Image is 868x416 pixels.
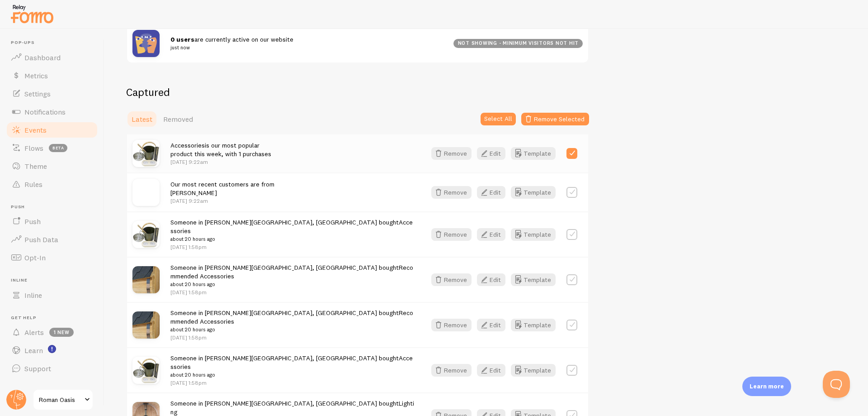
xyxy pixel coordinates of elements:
[163,115,193,124] span: Removed
[477,186,511,199] a: Edit
[5,103,99,121] a: Notifications
[11,204,99,210] span: Push
[5,249,99,267] a: Opt-In
[511,228,556,241] button: Template
[431,186,472,199] button: Remove
[132,115,152,124] span: Latest
[5,85,99,103] a: Settings
[750,382,784,391] p: Learn more
[170,379,415,387] p: [DATE] 1:58pm
[477,319,505,331] button: Edit
[170,43,443,52] small: just now
[24,71,48,80] span: Metrics
[477,273,505,286] button: Edit
[11,277,99,283] span: Inline
[158,110,198,128] a: Removed
[24,180,42,189] span: Rules
[170,325,415,334] small: about 20 hours ago
[24,217,41,226] span: Push
[24,125,47,134] span: Events
[5,341,99,359] a: Learn
[477,364,511,377] a: Edit
[170,218,413,235] a: Accessories
[477,228,505,241] button: Edit
[132,30,160,57] img: pageviews.png
[511,186,556,199] button: Template
[170,218,415,244] span: Someone in [PERSON_NAME][GEOGRAPHIC_DATA], [GEOGRAPHIC_DATA] bought
[170,354,413,371] a: Accessories
[431,319,472,331] button: Remove
[511,147,556,160] button: Template
[126,85,589,99] h2: Captured
[521,113,589,125] button: Remove Selected
[477,147,511,160] a: Edit
[170,243,415,251] p: [DATE] 1:58pm
[170,288,415,296] p: [DATE] 1:58pm
[170,309,413,325] a: Recommended Accessories
[5,286,99,304] a: Inline
[511,364,556,377] button: Template
[170,141,205,149] a: Accessories
[170,263,415,289] span: Someone in [PERSON_NAME][GEOGRAPHIC_DATA], [GEOGRAPHIC_DATA] bought
[132,357,160,384] img: download_28_ae5111ec-fcf7-4227-a6fb-08044b4eb538_small.png
[170,141,271,158] span: is our most popular product this week, with 1 purchases
[5,323,99,341] a: Alerts 1 new
[132,221,160,248] img: download_28_ae5111ec-fcf7-4227-a6fb-08044b4eb538_small.png
[5,139,99,157] a: Flows beta
[24,107,66,116] span: Notifications
[511,319,556,331] button: Template
[511,273,556,286] button: Template
[33,389,94,411] a: Roman Oasis
[170,158,271,166] p: [DATE] 9:22am
[477,364,505,377] button: Edit
[49,328,74,337] span: 1 new
[170,354,415,379] span: Someone in [PERSON_NAME][GEOGRAPHIC_DATA], [GEOGRAPHIC_DATA] bought
[170,180,274,197] span: Our most recent customers are from [PERSON_NAME]
[11,40,99,46] span: Pop-ups
[49,144,67,152] span: beta
[24,346,43,355] span: Learn
[5,212,99,230] a: Push
[24,364,51,373] span: Support
[170,399,414,416] a: Lighting
[481,113,516,125] button: Select All
[5,157,99,175] a: Theme
[170,280,415,288] small: about 20 hours ago
[431,147,472,160] button: Remove
[24,143,43,153] span: Flows
[132,140,160,167] img: download_28_ae5111ec-fcf7-4227-a6fb-08044b4eb538_small.png
[126,110,158,128] a: Latest
[431,273,472,286] button: Remove
[453,39,583,48] div: not showing - minimum visitors not hit
[170,371,415,379] small: about 20 hours ago
[170,235,415,243] small: about 20 hours ago
[170,263,413,280] a: Recommended Accessories
[11,315,99,321] span: Get Help
[132,179,160,206] img: no_image.svg
[24,291,42,300] span: Inline
[823,371,850,398] iframe: Help Scout Beacon - Open
[5,175,99,193] a: Rules
[477,147,505,160] button: Edit
[5,230,99,249] a: Push Data
[24,89,51,98] span: Settings
[48,345,56,353] svg: <p>Watch New Feature Tutorials!</p>
[5,359,99,378] a: Support
[39,394,82,405] span: Roman Oasis
[431,228,472,241] button: Remove
[477,228,511,241] a: Edit
[431,364,472,377] button: Remove
[24,53,61,62] span: Dashboard
[477,186,505,199] button: Edit
[477,319,511,331] a: Edit
[742,377,791,396] div: Learn more
[170,197,274,205] p: [DATE] 9:22am
[170,35,443,52] span: are currently active on our website
[170,309,415,334] span: Someone in [PERSON_NAME][GEOGRAPHIC_DATA], [GEOGRAPHIC_DATA] bought
[24,235,58,244] span: Push Data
